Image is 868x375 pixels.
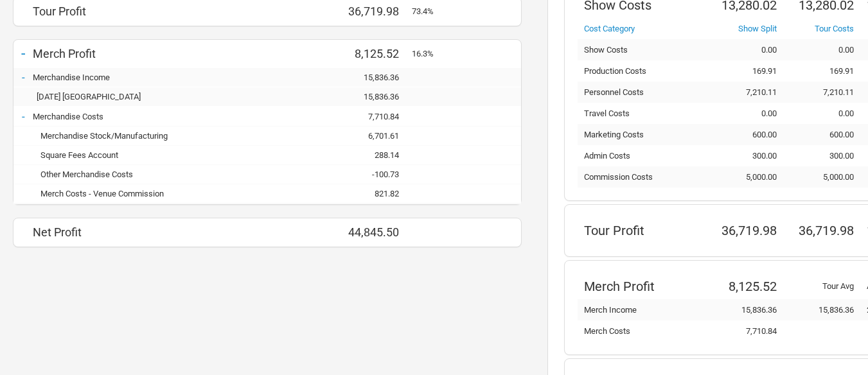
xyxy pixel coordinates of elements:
[33,131,258,141] div: Merchandise Stock/Manufacturing
[783,145,860,166] td: 300.00
[706,320,783,342] td: 7,710.84
[578,60,706,82] td: Production Costs
[13,44,33,62] div: -
[33,170,258,179] div: Other Merchandise Costs
[13,110,33,123] div: -
[335,225,412,239] div: 44,845.50
[578,18,706,39] th: Cost Category
[335,189,412,198] div: 821.82
[706,145,783,166] td: 300.00
[578,218,706,243] td: Tour Profit
[578,124,706,145] td: Marketing Costs
[783,103,860,124] td: 0.00
[783,60,860,82] td: 169.91
[706,60,783,82] td: 169.91
[335,4,412,18] div: 36,719.98
[33,112,258,121] div: Merchandise Costs
[335,73,412,82] div: 15,836.36
[706,124,783,145] td: 600.00
[335,150,412,160] div: 288.14
[578,166,706,187] td: Commission Costs
[578,320,706,342] td: Merch Costs
[783,124,860,145] td: 600.00
[706,274,783,299] td: 8,125.52
[13,71,33,83] div: -
[706,39,783,60] td: 0.00
[783,82,860,103] td: 7,210.11
[578,39,706,60] td: Show Costs
[783,18,860,39] th: Tour Costs
[706,218,783,243] td: 36,719.98
[578,274,706,299] td: Merch Profit
[33,4,258,18] div: Tour Profit
[783,166,860,187] td: 5,000.00
[783,218,860,243] td: 36,719.98
[706,299,783,320] td: 15,836.36
[33,150,258,160] div: Square Fees Account
[706,82,783,103] td: 7,210.11
[412,6,444,16] div: 73.4%
[33,92,258,101] div: 31-May-25 Logan City
[335,131,412,141] div: 6,701.61
[412,49,444,58] div: 16.3%
[335,47,412,60] div: 8,125.52
[578,145,706,166] td: Admin Costs
[706,103,783,124] td: 0.00
[33,73,258,82] div: Merchandise Income
[578,82,706,103] td: Personnel Costs
[578,103,706,124] td: Travel Costs
[783,274,860,299] td: Tour Avg
[783,299,860,320] td: 15,836.36
[33,189,258,198] div: Merch Costs - Venue Commission
[33,225,258,239] div: Net Profit
[335,112,412,121] div: 7,710.84
[33,47,258,60] div: Merch Profit
[783,39,860,60] td: 0.00
[335,170,412,179] div: -100.73
[578,299,706,320] td: Merch Income
[335,92,412,101] div: 15,836.36
[706,18,783,39] th: Show Split
[706,166,783,187] td: 5,000.00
